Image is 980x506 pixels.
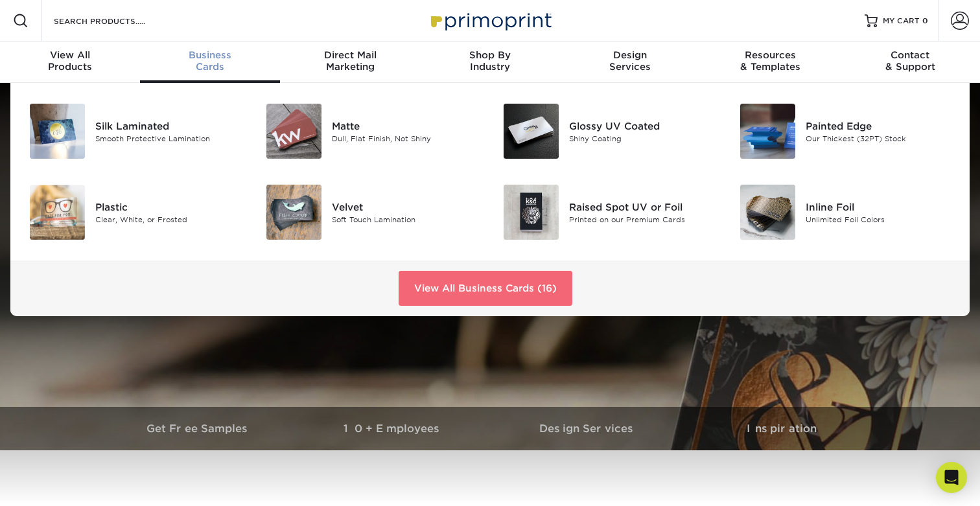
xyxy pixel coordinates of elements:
div: Matte [332,119,480,133]
div: Marketing [280,49,420,73]
div: Raised Spot UV or Foil [569,200,717,214]
div: & Support [840,49,980,73]
div: Our Thickest (32PT) Stock [806,133,954,144]
a: DesignServices [560,41,700,83]
img: Inline Foil Business Cards [740,185,795,240]
div: Smooth Protective Lamination [95,133,244,144]
div: Soft Touch Lamination [332,214,480,225]
div: Unlimited Foil Colors [806,214,954,225]
img: Plastic Business Cards [30,185,85,240]
div: Clear, White, or Frosted [95,214,244,225]
div: Services [560,49,700,73]
img: Raised Spot UV or Foil Business Cards [504,185,559,240]
a: Shop ByIndustry [420,41,560,83]
input: SEARCH PRODUCTS..... [52,13,179,29]
a: Glossy UV Coated Business Cards Glossy UV Coated Shiny Coating [500,98,717,164]
div: Printed on our Premium Cards [569,214,717,225]
a: Resources& Templates [700,41,840,83]
a: Contact& Support [840,41,980,83]
span: 0 [922,16,928,25]
div: Painted Edge [806,119,954,133]
span: Business [140,49,280,61]
div: & Templates [700,49,840,73]
div: Shiny Coating [569,133,717,144]
div: Glossy UV Coated [569,119,717,133]
a: Plastic Business Cards Plastic Clear, White, or Frosted [26,179,244,245]
div: Inline Foil [806,200,954,214]
a: Matte Business Cards Matte Dull, Flat Finish, Not Shiny [263,98,481,164]
span: MY CART [883,16,920,27]
a: Direct MailMarketing [280,41,420,83]
span: Shop By [420,49,560,61]
div: Open Intercom Messenger [936,462,967,493]
div: Plastic [95,200,244,214]
img: Painted Edge Business Cards [740,104,795,159]
div: Cards [140,49,280,73]
span: Design [560,49,700,61]
a: BusinessCards [140,41,280,83]
a: Inline Foil Business Cards Inline Foil Unlimited Foil Colors [737,179,955,245]
a: Painted Edge Business Cards Painted Edge Our Thickest (32PT) Stock [737,98,955,164]
span: Resources [700,49,840,61]
img: Primoprint [425,6,555,34]
a: View All Business Cards (16) [399,271,572,306]
div: Velvet [332,200,480,214]
span: Direct Mail [280,49,420,61]
a: Raised Spot UV or Foil Business Cards Raised Spot UV or Foil Printed on our Premium Cards [500,179,717,245]
img: Velvet Business Cards [266,185,321,240]
a: Velvet Business Cards Velvet Soft Touch Lamination [263,179,481,245]
span: Contact [840,49,980,61]
img: Matte Business Cards [266,104,321,159]
div: Industry [420,49,560,73]
img: Silk Laminated Business Cards [30,104,85,159]
img: Glossy UV Coated Business Cards [504,104,559,159]
div: Silk Laminated [95,119,244,133]
a: Silk Laminated Business Cards Silk Laminated Smooth Protective Lamination [26,98,244,164]
div: Dull, Flat Finish, Not Shiny [332,133,480,144]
